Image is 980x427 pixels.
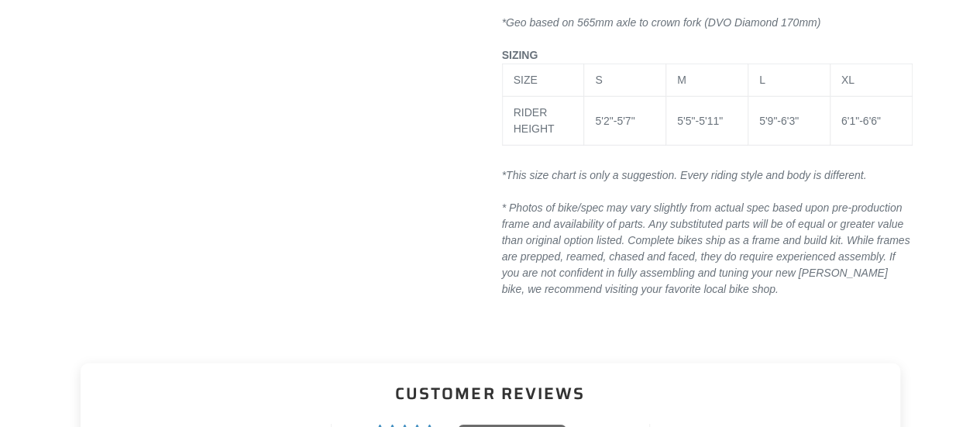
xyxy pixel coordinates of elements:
[759,113,819,129] div: 5'9"-6'3"
[502,49,538,61] span: SIZING
[93,382,888,405] h2: Customer Reviews
[502,169,867,181] em: *This size chart is only a suggestion. Every riding style and body is different.
[677,113,737,129] div: 5'5"-5'11"
[759,72,819,88] div: L
[514,72,573,88] div: SIZE
[584,64,666,97] td: S
[502,16,821,29] span: *Geo based on 565mm axle to crown fork (DVO Diamond 170mm)
[677,72,737,88] div: M
[841,113,901,129] div: 6'1"-6'6"
[841,72,901,88] div: XL
[514,105,573,137] div: RIDER HEIGHT
[595,113,655,129] div: 5'2"-5'7"
[502,201,910,295] span: * Photos of bike/spec may vary slightly from actual spec based upon pre-production frame and avai...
